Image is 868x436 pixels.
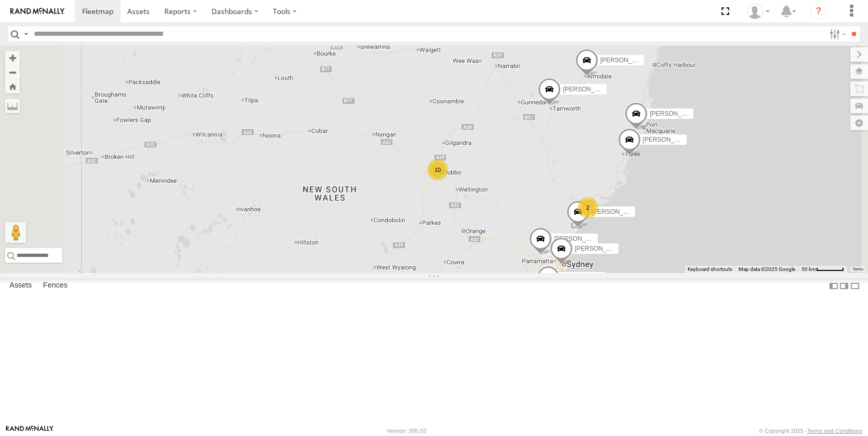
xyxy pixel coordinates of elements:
[5,79,20,93] button: Zoom Home
[852,267,863,271] a: Terms
[427,159,448,180] div: 10
[743,4,773,19] div: Jake Allan
[759,428,862,434] div: © Copyright 2025 -
[798,266,847,273] button: Map scale: 50 km per 50 pixels
[739,266,795,272] span: Map data ©2025 Google
[5,99,20,113] label: Measure
[643,137,694,144] span: [PERSON_NAME]
[387,428,426,434] div: Version: 305.03
[5,51,20,65] button: Zoom in
[22,26,30,42] label: Search Query
[5,222,26,243] button: Drag Pegman onto the map to open Street View
[6,426,54,436] a: Visit our Website
[38,279,73,293] label: Fences
[577,197,598,218] div: 2
[810,3,827,20] i: ?
[850,116,868,130] label: Map Settings
[688,266,732,273] button: Keyboard shortcuts
[801,266,816,272] span: 50 km
[575,245,626,252] span: [PERSON_NAME]
[850,278,860,293] label: Hide Summary Table
[5,65,20,79] button: Zoom out
[554,235,606,242] span: [PERSON_NAME]
[10,8,64,15] img: rand-logo.svg
[4,279,37,293] label: Assets
[563,86,614,93] span: [PERSON_NAME]
[591,209,643,216] span: [PERSON_NAME]
[600,57,652,64] span: [PERSON_NAME]
[839,278,849,293] label: Dock Summary Table to the Right
[825,26,848,42] label: Search Filter Options
[828,278,839,293] label: Dock Summary Table to the Left
[650,110,701,117] span: [PERSON_NAME]
[807,428,862,434] a: Terms and Conditions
